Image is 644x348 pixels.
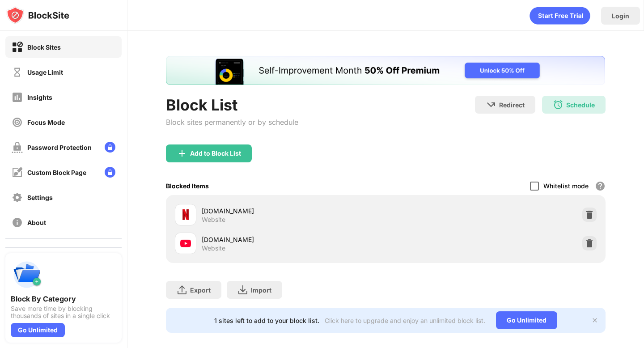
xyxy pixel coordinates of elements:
[27,93,52,101] div: Insights
[543,182,589,190] div: Whitelist mode
[12,117,23,128] img: focus-off.svg
[27,43,61,51] div: Block Sites
[12,67,23,78] img: time-usage-off.svg
[105,142,115,153] img: lock-menu.svg
[11,259,43,291] img: push-categories.svg
[190,150,241,157] div: Add to Block List
[496,311,557,329] div: Go Unlimited
[166,118,298,127] div: Block sites permanently or by schedule
[105,167,115,178] img: lock-menu.svg
[11,305,116,319] div: Save more time by blocking thousands of sites in a single click
[591,317,598,324] img: x-button.svg
[180,209,191,220] img: favicons
[12,142,23,153] img: password-protection-off.svg
[202,244,225,252] div: Website
[202,216,225,224] div: Website
[27,194,53,201] div: Settings
[27,219,46,226] div: About
[202,206,386,216] div: [DOMAIN_NAME]
[12,42,23,53] img: block-on.svg
[612,12,629,20] div: Login
[27,68,63,76] div: Usage Limit
[6,6,69,24] img: logo-blocksite.svg
[251,286,271,294] div: Import
[166,182,209,190] div: Blocked Items
[12,217,23,228] img: about-off.svg
[180,238,191,249] img: favicons
[12,167,23,178] img: customize-block-page-off.svg
[530,7,590,25] div: animation
[166,96,298,114] div: Block List
[166,56,605,85] iframe: Banner
[325,317,485,324] div: Click here to upgrade and enjoy an unlimited block list.
[566,101,595,109] div: Schedule
[190,286,211,294] div: Export
[11,294,116,303] div: Block By Category
[12,192,23,203] img: settings-off.svg
[12,92,23,103] img: insights-off.svg
[202,235,386,244] div: [DOMAIN_NAME]
[27,119,65,126] div: Focus Mode
[214,317,319,324] div: 1 sites left to add to your block list.
[27,169,86,176] div: Custom Block Page
[499,101,525,109] div: Redirect
[27,144,92,151] div: Password Protection
[11,323,65,337] div: Go Unlimited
